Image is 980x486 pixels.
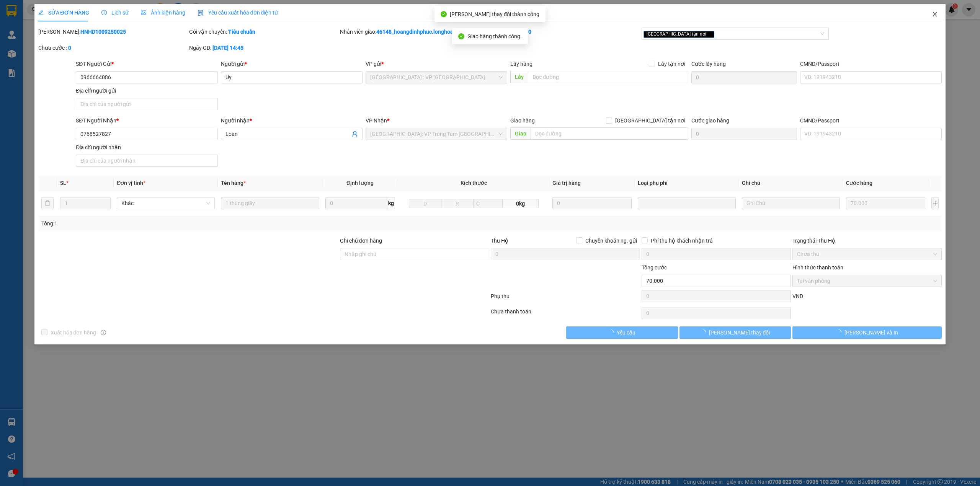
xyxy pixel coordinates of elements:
button: Yêu cầu [566,326,678,339]
span: close [707,32,711,36]
input: 0 [552,197,632,209]
span: [PERSON_NAME] và In [844,328,898,337]
button: delete [41,197,54,209]
span: loading [836,329,844,335]
span: Tên hàng [221,180,246,186]
div: Phụ thu [490,292,641,305]
span: loading [701,329,709,335]
span: Giao [510,127,531,140]
input: Địa chỉ của người gửi [76,98,217,110]
span: edit [38,10,44,15]
span: Lịch sử [101,10,129,16]
span: [GEOGRAPHIC_DATA] tận nơi [644,31,714,38]
button: [PERSON_NAME] thay đổi [679,326,791,339]
label: Cước lấy hàng [691,61,726,67]
input: Cước lấy hàng [691,71,797,83]
span: clock-circle [101,10,107,15]
span: Lấy [510,71,528,83]
div: Người nhận [221,116,363,125]
input: D [409,199,441,208]
span: kg [387,197,395,209]
input: Ghi Chú [742,197,840,209]
input: Địa chỉ của người nhận [76,155,217,167]
div: Nhân viên giao: [340,28,489,36]
span: [PERSON_NAME] thay đổi [709,328,770,337]
div: Chưa cước : [38,44,188,52]
div: Địa chỉ người gửi [76,86,217,95]
input: VD: Bàn, Ghế [221,197,319,209]
span: Cước hàng [846,180,872,186]
span: Chưa thu [797,248,937,260]
div: Ngày GD: [189,44,338,52]
div: Trạng thái Thu Hộ [792,236,942,245]
button: plus [931,197,939,209]
div: Cước rồi : [491,28,640,36]
label: Ghi chú đơn hàng [340,238,382,244]
span: Lấy tận nơi [655,60,688,68]
span: SỬA ĐƠN HÀNG [38,10,89,16]
div: [PERSON_NAME]: [38,28,188,36]
label: Hình thức thanh toán [792,264,843,271]
div: VP gửi [366,60,507,68]
div: SĐT Người Nhận [76,116,217,125]
span: 0kg [503,199,539,208]
span: check-circle [441,11,447,17]
div: Tổng: 1 [41,219,378,228]
span: VP Nhận [366,117,387,124]
span: Xuất hóa đơn hàng [47,328,100,337]
b: [DATE] 14:45 [212,45,243,51]
span: [PERSON_NAME] thay đổi thành công [450,11,539,17]
div: Người gửi [221,60,363,68]
input: Ghi chú đơn hàng [340,248,489,260]
span: picture [141,10,146,15]
span: Ảnh kiện hàng [141,10,185,16]
span: Tổng cước [642,264,667,271]
span: Giao hàng [510,117,535,124]
b: HNHD1009250025 [80,29,126,35]
span: Lấy hàng [510,61,532,67]
span: Khánh Hòa: VP Trung Tâm TP Nha Trang [370,128,503,140]
span: SL [60,180,66,186]
b: Tiêu chuẩn [228,29,255,35]
span: Yêu cầu [617,328,635,337]
input: Dọc đường [531,127,688,140]
span: Kích thước [461,180,487,186]
span: Thu Hộ [491,238,508,244]
span: info-circle [101,330,106,335]
th: Loại phụ phí [635,176,739,191]
span: Đơn vị tính [117,180,145,186]
span: Yêu cầu xuất hóa đơn điện tử [198,10,278,16]
input: Dọc đường [528,71,688,83]
span: Khác [121,197,210,209]
div: CMND/Passport [800,60,942,68]
img: icon [198,10,204,16]
input: 0 [846,197,925,209]
label: Cước giao hàng [691,117,729,124]
div: SĐT Người Gửi [76,60,217,68]
input: R [441,199,474,208]
th: Ghi chú [739,176,843,191]
b: 46148_hoangdinhphuc.longhoan [376,29,456,35]
span: Hà Nội : VP Hà Đông [370,72,503,83]
span: Giá trị hàng [552,180,581,186]
div: Chưa thanh toán [490,307,641,321]
span: VND [792,293,803,299]
span: [GEOGRAPHIC_DATA] tận nơi [612,116,688,125]
span: Tại văn phòng [797,275,937,287]
span: Định lượng [346,180,374,186]
span: close [932,11,938,17]
div: Gói vận chuyển: [189,28,338,36]
div: CMND/Passport [800,116,942,125]
b: 0 [68,45,71,51]
span: Giao hàng thành công. [467,33,522,39]
input: Cước giao hàng [691,128,797,140]
span: check-circle [458,33,464,39]
input: C [473,199,503,208]
button: [PERSON_NAME] và In [792,326,942,339]
span: Phí thu hộ khách nhận trả [648,236,716,245]
span: loading [608,329,617,335]
div: Địa chỉ người nhận [76,143,217,152]
span: Chuyển khoản ng. gửi [582,236,640,245]
span: user-add [352,131,358,137]
button: Close [924,4,946,25]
